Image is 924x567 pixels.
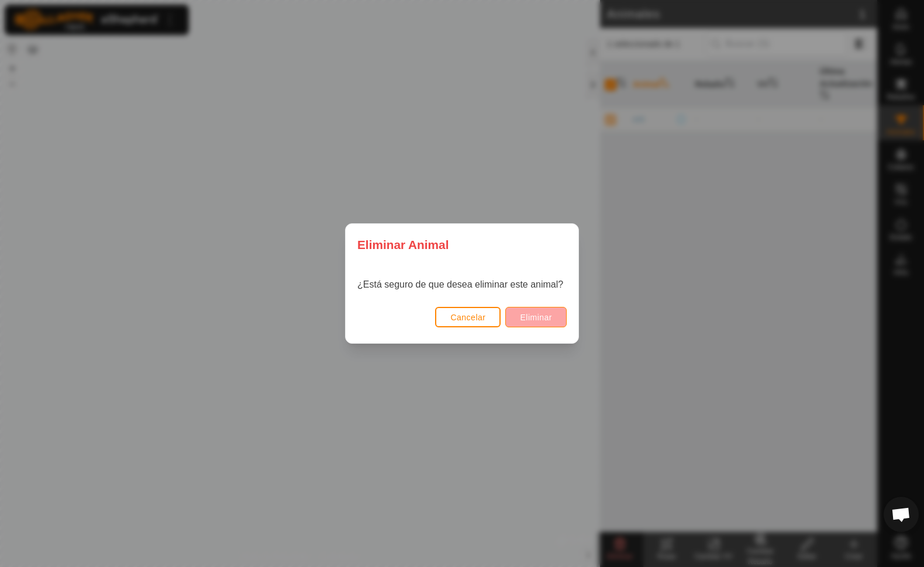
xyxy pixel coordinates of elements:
span: Eliminar [520,313,552,322]
div: Eliminar Animal [346,224,578,265]
div: Chat abierto [884,497,919,532]
span: Cancelar [450,313,485,322]
button: Eliminar [505,307,567,327]
span: ¿Está seguro de que desea eliminar este animal? [357,279,563,289]
button: Cancelar [435,307,501,327]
